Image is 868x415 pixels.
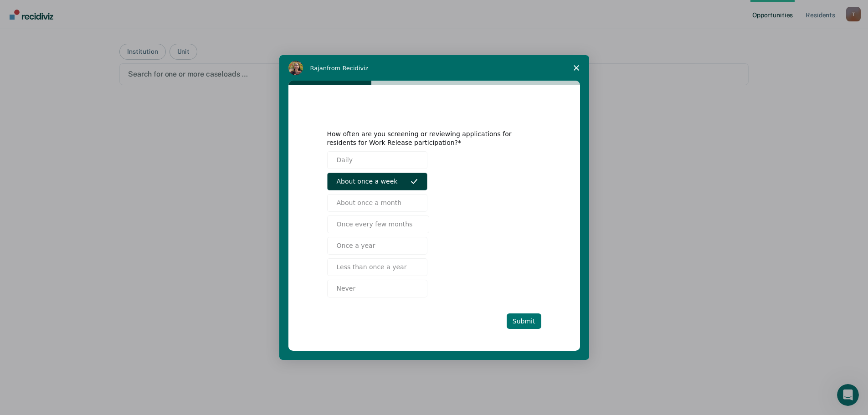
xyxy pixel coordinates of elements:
[327,151,427,169] button: Daily
[337,241,375,251] span: Once a year
[337,198,402,208] span: About once a month
[327,65,369,72] span: from Recidiviz
[327,130,528,146] div: How often are you screening or reviewing applications for residents for Work Release participation?
[310,65,327,72] span: Rajan
[507,313,541,329] button: Submit
[327,280,427,297] button: Never
[337,262,407,272] span: Less than once a year
[327,258,427,276] button: Less than once a year
[337,155,353,165] span: Daily
[327,173,427,190] button: About once a week
[327,194,427,212] button: About once a month
[327,215,430,233] button: Once every few months
[288,61,303,75] img: Profile image for Rajan
[337,284,356,293] span: Never
[564,55,589,81] span: Close survey
[327,237,427,255] button: Once a year
[337,220,413,229] span: Once every few months
[337,177,398,186] span: About once a week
